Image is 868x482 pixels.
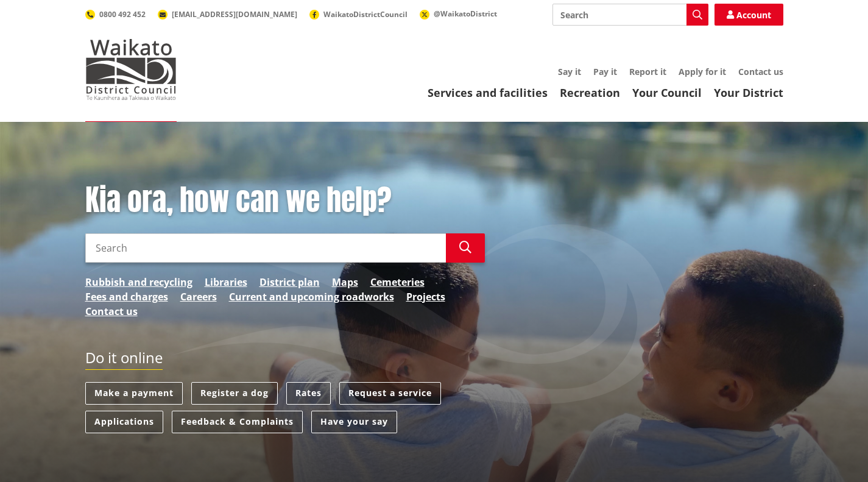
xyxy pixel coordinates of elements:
[259,275,320,289] a: District plan
[286,382,331,405] a: Rates
[172,9,297,19] span: [EMAIL_ADDRESS][DOMAIN_NAME]
[85,39,177,100] img: Waikato District Council - Te Kaunihera aa Takiwaa o Waikato
[332,275,358,289] a: Maps
[714,85,783,100] a: Your District
[205,275,247,289] a: Libraries
[339,382,441,405] a: Request a service
[85,289,168,304] a: Fees and charges
[558,66,581,77] a: Say it
[172,411,303,433] a: Feedback & Complaints
[85,275,192,289] a: Rubbish and recycling
[420,9,497,19] a: @WaikatoDistrict
[99,9,146,19] span: 0800 492 452
[632,85,702,100] a: Your Council
[406,289,445,304] a: Projects
[85,411,163,433] a: Applications
[85,233,446,263] input: Search input
[715,4,783,26] a: Account
[428,85,548,100] a: Services and facilities
[629,66,666,77] a: Report it
[229,289,394,304] a: Current and upcoming roadworks
[85,183,485,218] h1: Kia ora, how can we help?
[560,85,620,100] a: Recreation
[370,275,425,289] a: Cemeteries
[552,4,708,26] input: Search input
[738,66,783,77] a: Contact us
[323,9,408,19] span: WaikatoDistrictCouncil
[434,9,497,19] span: @WaikatoDistrict
[679,66,726,77] a: Apply for it
[158,9,297,19] a: [EMAIL_ADDRESS][DOMAIN_NAME]
[309,9,408,19] a: WaikatoDistrictCouncil
[85,382,183,405] a: Make a payment
[85,349,163,370] h2: Do it online
[85,304,138,319] a: Contact us
[311,411,397,433] a: Have your say
[191,382,278,405] a: Register a dog
[85,9,146,19] a: 0800 492 452
[180,289,217,304] a: Careers
[593,66,617,77] a: Pay it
